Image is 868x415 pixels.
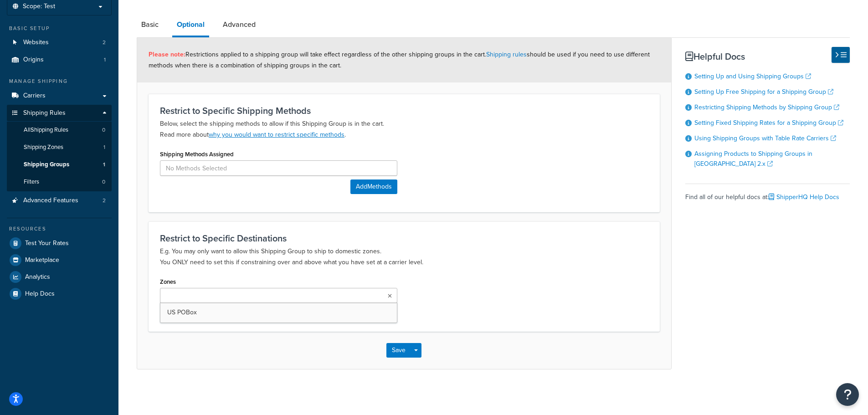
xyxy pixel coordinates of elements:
label: Shipping Methods Assigned [160,151,234,158]
a: Optional [172,14,209,37]
a: US POBox [160,302,397,323]
a: Test Your Rates [7,235,112,251]
span: All Shipping Rules [24,126,68,134]
span: 1 [103,161,105,169]
div: Find all of our helpful docs at: [685,184,850,204]
a: ShipperHQ Help Docs [769,192,839,202]
span: 1 [103,143,105,151]
span: 0 [102,178,105,186]
a: Analytics [7,269,112,285]
li: Advanced Features [7,192,112,209]
a: Advanced [218,14,260,36]
p: E.g. You may only want to allow this Shipping Group to ship to domestic zones. You ONLY need to s... [160,246,648,268]
span: 1 [104,56,106,64]
a: Restricting Shipping Methods by Shipping Group [694,102,839,112]
strong: Please note: [149,50,185,59]
a: Filters0 [7,174,112,190]
span: Advanced Features [23,197,78,205]
span: Origins [23,56,44,64]
h3: Helpful Docs [685,51,850,61]
li: Shipping Rules [7,105,112,191]
a: Carriers [7,87,112,104]
a: Shipping Groups1 [7,156,112,173]
h3: Restrict to Specific Destinations [160,233,648,243]
a: Setting Up Free Shipping for a Shipping Group [694,87,833,97]
li: Shipping Zones [7,139,112,156]
span: Restrictions applied to a shipping group will take effect regardless of the other shipping groups... [149,50,650,70]
button: Hide Help Docs [832,47,850,63]
a: Help Docs [7,286,112,302]
span: Marketplace [25,256,59,264]
a: Origins1 [7,51,112,68]
input: No Methods Selected [160,160,397,176]
h3: Restrict to Specific Shipping Methods [160,106,648,116]
a: Setting Fixed Shipping Rates for a Shipping Group [694,118,843,128]
li: Websites [7,34,112,51]
span: 0 [102,126,105,134]
span: US POBox [167,307,197,317]
button: Open Resource Center [836,383,859,406]
div: Manage Shipping [7,77,112,85]
li: Origins [7,51,112,68]
span: 2 [103,39,106,46]
span: Filters [24,178,39,186]
div: Basic Setup [7,25,112,32]
button: Save [386,343,411,358]
a: Advanced Features2 [7,192,112,209]
span: Help Docs [25,290,55,298]
span: Websites [23,39,49,46]
label: Zones [160,278,176,285]
a: Setting Up and Using Shipping Groups [694,72,811,81]
a: Shipping rules [486,50,527,59]
li: Shipping Groups [7,156,112,173]
span: Shipping Groups [24,161,69,169]
a: Shipping Rules [7,105,112,122]
span: Analytics [25,273,50,281]
span: 2 [103,197,106,205]
a: AllShipping Rules0 [7,122,112,138]
p: Below, select the shipping methods to allow if this Shipping Group is in the cart. Read more about . [160,118,648,140]
span: Carriers [23,92,46,100]
button: AddMethods [350,179,397,194]
span: Shipping Zones [24,143,63,151]
span: Test Your Rates [25,240,69,247]
a: Shipping Zones1 [7,139,112,156]
a: Using Shipping Groups with Table Rate Carriers [694,133,836,143]
a: Websites2 [7,34,112,51]
a: Assigning Products to Shipping Groups in [GEOGRAPHIC_DATA] 2.x [694,149,812,169]
span: Scope: Test [23,3,55,10]
a: why you would want to restrict specific methods [209,130,344,139]
a: Marketplace [7,252,112,268]
a: Basic [137,14,163,36]
li: Filters [7,174,112,190]
span: Shipping Rules [23,109,66,117]
div: Resources [7,225,112,233]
